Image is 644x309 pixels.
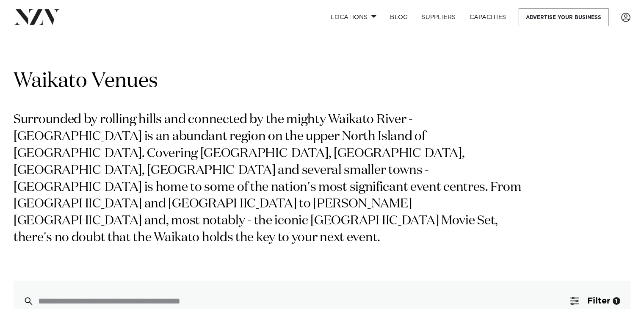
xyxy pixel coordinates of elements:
[587,297,610,305] span: Filter
[415,8,462,26] a: SUPPLIERS
[463,8,513,26] a: Capacities
[14,9,60,25] img: nzv-logo.png
[14,68,630,95] h1: Waikato Venues
[324,8,383,26] a: Locations
[14,112,537,247] p: Surrounded by rolling hills and connected by the mighty Waikato River - [GEOGRAPHIC_DATA] is an a...
[613,297,620,305] div: 1
[383,8,415,26] a: BLOG
[519,8,608,26] a: Advertise your business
